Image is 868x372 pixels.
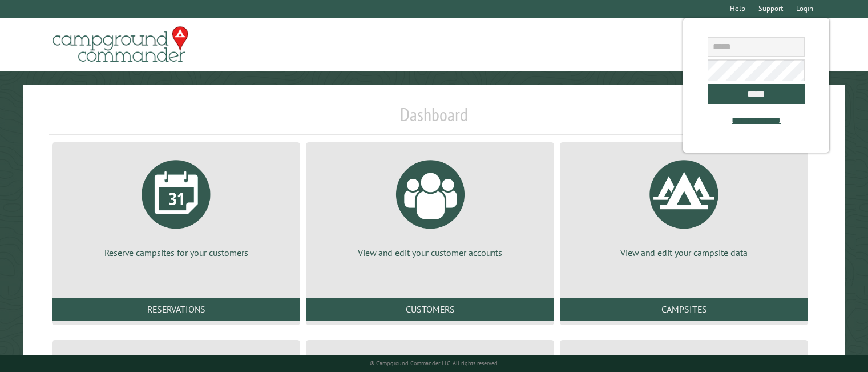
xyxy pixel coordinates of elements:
p: View and edit your customer accounts [320,246,540,259]
p: View and edit your campsite data [574,246,794,259]
a: Reserve campsites for your customers [66,151,286,259]
a: Reservations [52,298,300,321]
small: © Campground Commander LLC. All rights reserved. [370,359,499,367]
a: Campsites [560,298,808,321]
img: Campground Commander [49,22,192,67]
p: Reserve campsites for your customers [66,246,286,259]
a: Customers [306,298,554,321]
a: View and edit your campsite data [574,151,794,259]
h1: Dashboard [49,103,819,135]
a: View and edit your customer accounts [320,151,540,259]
